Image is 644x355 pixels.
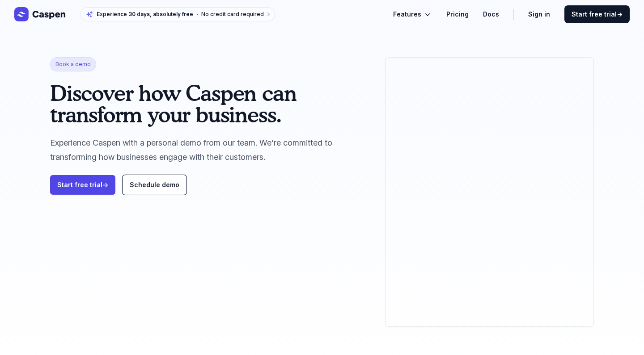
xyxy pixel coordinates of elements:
[130,181,179,188] span: Schedule demo
[50,82,371,125] h1: Discover how Caspen can transform your business.
[572,10,623,19] span: Start free trial
[50,57,96,71] span: Book a demo
[564,5,630,23] a: Start free trial
[393,9,432,20] button: Features
[50,175,115,195] a: Start free trial
[97,11,193,18] span: Experience 30 days, absolutely free
[102,181,108,188] span: →
[201,11,264,17] span: No credit card required
[483,9,499,20] a: Docs
[50,136,371,164] p: Experience Caspen with a personal demo from our team. We're committed to transforming how busines...
[393,9,421,20] span: Features
[123,175,186,195] a: Schedule demo
[386,58,593,326] iframe: Select a Date & Time - Calendly
[528,9,550,20] a: Sign in
[617,10,623,18] span: →
[80,7,275,21] a: Experience 30 days, absolutely freeNo credit card required
[446,9,469,20] a: Pricing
